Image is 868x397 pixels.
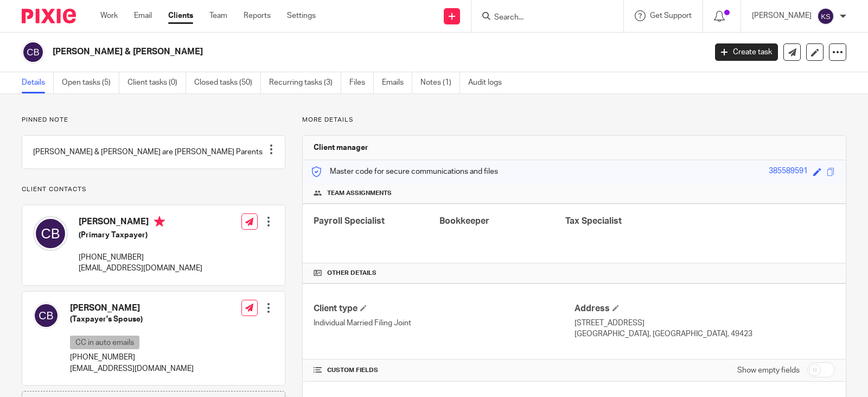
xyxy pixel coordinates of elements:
p: Individual Married Filing Joint [314,318,574,329]
a: Team [209,10,227,21]
a: Send new email [783,43,801,61]
span: Edit Address [612,305,619,311]
a: Settings [287,10,316,21]
p: Master code for secure communications and files [311,166,498,177]
p: [GEOGRAPHIC_DATA], [GEOGRAPHIC_DATA], 49423 [575,329,835,339]
a: Emails [382,72,412,93]
p: More details [302,116,846,124]
h4: CUSTOM FIELDS [314,366,574,375]
h3: Client manager [314,142,368,153]
a: Files [349,72,374,93]
p: [PHONE_NUMBER] [70,352,194,363]
a: Audit logs [468,72,510,93]
img: svg%3E [22,41,44,64]
span: Other details [327,269,376,278]
a: Closed tasks (50) [194,72,261,93]
div: 385589591 [769,166,808,178]
a: Client tasks (0) [127,72,186,93]
p: Client contacts [22,185,285,194]
p: [EMAIL_ADDRESS][DOMAIN_NAME] [70,363,194,374]
a: Email [134,10,152,21]
a: Notes (1) [420,72,460,93]
a: Reports [244,10,271,21]
span: Team assignments [327,189,392,198]
span: Tax Specialist [565,217,622,225]
img: svg%3E [33,216,68,251]
a: Create task [715,43,778,61]
i: Primary [154,216,165,227]
h5: (Primary Taxpayer) [79,230,202,241]
span: Get Support [650,12,692,20]
span: Bookkeeper [439,217,489,225]
img: svg%3E [817,8,834,25]
h4: [PERSON_NAME] [79,216,202,230]
input: Search [493,13,591,23]
h2: [PERSON_NAME] & [PERSON_NAME] [53,46,570,58]
p: Pinned note [22,116,285,124]
h4: [PERSON_NAME] [70,303,194,314]
a: Edit client [806,43,824,61]
a: Recurring tasks (3) [269,72,341,93]
p: CC in auto emails [70,336,139,349]
span: Copy to clipboard [827,168,835,176]
span: Payroll Specialist [314,217,385,225]
img: svg%3E [33,303,59,329]
p: [PHONE_NUMBER] [79,252,202,263]
p: [PERSON_NAME] [752,10,812,21]
h4: Address [575,303,835,314]
a: Open tasks (5) [62,72,119,93]
h5: (Taxpayer's Spouse) [70,314,194,325]
p: [EMAIL_ADDRESS][DOMAIN_NAME] [79,263,202,274]
a: Details [22,72,54,93]
a: Work [100,10,118,21]
label: Show empty fields [737,365,800,376]
img: Pixie [22,9,76,23]
a: Clients [168,10,193,21]
span: Edit code [813,168,821,176]
p: [STREET_ADDRESS] [575,318,835,329]
span: Change Client type [360,305,367,311]
h4: Client type [314,303,574,314]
